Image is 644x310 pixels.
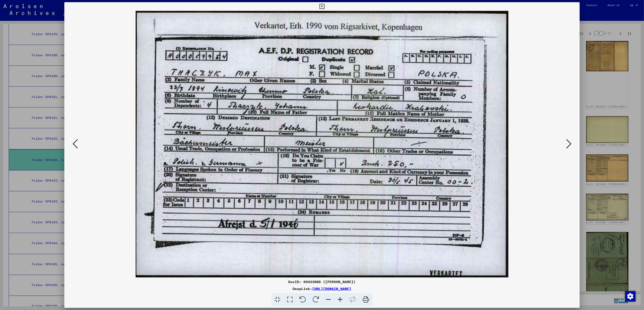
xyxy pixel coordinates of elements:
img: Change consent [625,291,636,302]
div: Change consent [625,291,635,301]
div: DeepLink: [64,286,579,291]
div: DocID: 69433088 ([PERSON_NAME]) [64,279,579,284]
img: 001.jpg [79,11,565,277]
a: [URL][DOMAIN_NAME] [312,287,351,291]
